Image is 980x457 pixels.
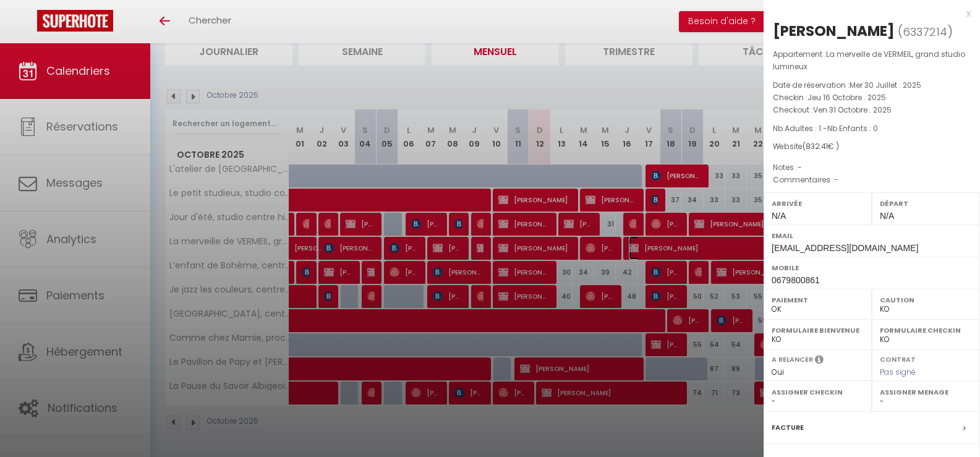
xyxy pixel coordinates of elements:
label: Paiement [772,294,864,306]
span: - [798,162,802,173]
label: A relancer [772,354,813,365]
span: Jeu 16 Octobre . 2025 [807,92,886,103]
span: N/A [772,211,786,221]
span: [EMAIL_ADDRESS][DOMAIN_NAME] [772,243,918,253]
span: 832.41 [806,141,828,152]
span: La merveille de VERMEIL, grand studio lumineux [773,49,965,72]
span: Mer 30 Juillet . 2025 [850,80,921,90]
p: Checkin : [773,92,971,104]
label: Assigner Menage [880,386,972,398]
p: Appartement : [773,48,971,73]
label: Arrivée [772,197,864,210]
p: Date de réservation : [773,79,971,92]
span: Nb Adultes : 1 - [773,123,878,134]
label: Email [772,229,972,242]
div: x [764,6,971,21]
span: ( € ) [803,141,839,152]
p: Notes : [773,161,971,174]
span: Nb Enfants : 0 [827,123,878,134]
div: [PERSON_NAME] [773,21,895,41]
span: 6337214 [903,24,947,40]
p: Checkout : [773,104,971,116]
span: Ven 31 Octobre . 2025 [813,105,892,115]
span: 0679800861 [772,275,820,285]
span: ( ) [898,23,953,40]
label: Facture [772,421,804,434]
label: Assigner Checkin [772,386,864,398]
span: N/A [880,211,894,221]
label: Départ [880,197,972,210]
label: Mobile [772,262,972,274]
i: Sélectionner OUI si vous souhaiter envoyer les séquences de messages post-checkout [815,354,824,368]
p: Commentaires : [773,174,971,186]
div: Website [773,141,971,153]
label: Formulaire Checkin [880,324,972,336]
label: Contrat [880,354,916,362]
span: - [834,174,838,185]
span: Pas signé [880,367,916,377]
label: Caution [880,294,972,306]
label: Formulaire Bienvenue [772,324,864,336]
